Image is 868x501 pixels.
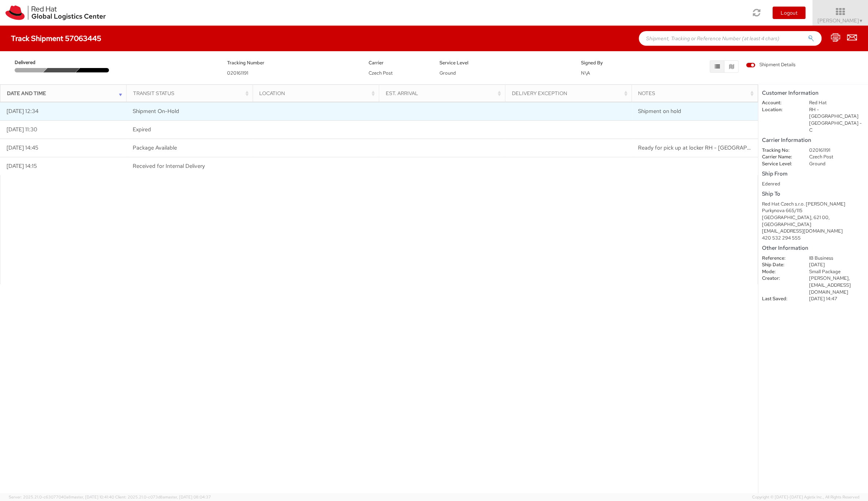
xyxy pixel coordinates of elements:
[859,18,863,24] span: ▼
[756,154,804,161] dt: Carrier Name:
[762,171,864,177] h5: Ship From
[385,90,503,97] div: Est. Arrival
[762,235,864,242] div: 420 532 294 555
[756,275,804,282] dt: Creator:
[756,161,804,167] dt: Service Level:
[809,275,850,281] span: [PERSON_NAME],
[133,162,205,170] span: Received for Internal Delivery
[762,207,864,214] div: Purkynova 665/115
[581,60,641,65] h5: Signed By
[369,70,393,76] span: Czech Post
[227,60,358,65] h5: Tracking Number
[259,90,377,97] div: Location
[818,17,863,24] span: [PERSON_NAME]
[752,494,859,500] span: Copyright © [DATE]-[DATE] Agistix Inc., All Rights Reserved
[756,106,804,113] dt: Location:
[756,295,804,302] dt: Last Saved:
[756,147,804,154] dt: Tracking No:
[439,60,570,65] h5: Service Level
[762,181,864,188] div: Edenred
[638,90,755,97] div: Notes
[369,60,429,65] h5: Carrier
[133,126,151,133] span: Expired
[5,5,106,20] img: rh-logistics-00dfa346123c4ec078e1.svg
[15,59,46,66] span: Delivered
[638,108,681,115] span: Shipment on hold
[762,90,864,96] h5: Customer Information
[756,268,804,275] dt: Mode:
[115,494,211,500] span: Client: 2025.21.0-c073d8a
[11,34,101,42] h4: Track Shipment 57063445
[756,99,804,106] dt: Account:
[762,245,864,251] h5: Other Information
[638,144,802,151] span: Ready for pick up at locker RH - Brno TPB-C-60
[762,191,864,197] h5: Ship To
[133,144,177,151] span: Package Available
[227,70,248,76] span: 020161191
[71,494,114,500] span: master, [DATE] 10:41:40
[512,90,629,97] div: Delivery Exception
[133,108,179,115] span: Shipment On-Hold
[762,137,864,143] h5: Carrier Information
[746,61,795,69] label: Shipment Details
[165,494,211,500] span: master, [DATE] 08:04:37
[762,228,864,235] div: [EMAIL_ADDRESS][DOMAIN_NAME]
[762,201,864,208] div: Red Hat Czech s.r.o. [PERSON_NAME]
[133,90,250,97] div: Transit Status
[756,255,804,262] dt: Reference:
[581,70,590,76] span: N\A
[773,7,805,19] button: Logout
[756,261,804,268] dt: Ship Date:
[7,90,124,97] div: Date and Time
[746,61,795,68] span: Shipment Details
[9,494,114,500] span: Server: 2025.21.0-c63077040a8
[639,31,822,46] input: Shipment, Tracking or Reference Number (at least 4 chars)
[762,214,864,228] div: [GEOGRAPHIC_DATA], 621 00, [GEOGRAPHIC_DATA]
[439,70,456,76] span: Ground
